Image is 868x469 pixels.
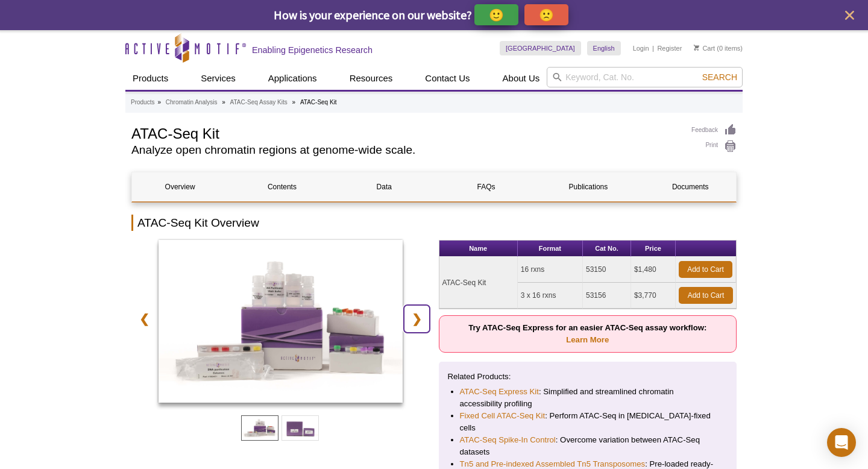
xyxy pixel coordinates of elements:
[193,67,243,90] a: Services
[131,124,679,142] h1: ATAC-Seq Kit
[300,99,337,105] li: ATAC-Seq Kit
[222,99,225,105] li: »
[587,41,621,55] a: English
[631,241,676,257] th: Price
[460,434,716,458] li: : Overcome variation between ATAC-Seq datasets
[292,99,296,105] li: »
[460,386,539,398] a: ATAC-Seq Express Kit
[274,7,472,22] span: How is your experience on our website?
[583,257,631,283] td: 53150
[439,257,518,309] td: ATAC-Seq Kit
[460,434,556,446] a: ATAC-Seq Spike-In Control
[679,287,733,304] a: Add to Cart
[404,305,430,333] a: ❯
[468,323,706,344] strong: Try ATAC-Seq Express for an easier ATAC-Seq assay workflow:
[131,97,154,108] a: Products
[261,67,324,90] a: Applications
[495,67,547,90] a: About Us
[342,67,400,90] a: Resources
[448,371,728,383] p: Related Products:
[842,8,857,23] button: close
[131,145,679,156] h2: Analyze open chromatin regions at genome-wide scale.
[489,7,504,22] p: 🙂
[631,283,676,309] td: $3,770
[699,72,741,83] button: Search
[631,257,676,283] td: $1,480
[252,45,373,55] h2: Enabling Epigenetics Research
[159,240,403,403] img: ATAC-Seq Kit
[547,67,743,87] input: Keyword, Cat. No.
[132,172,228,201] a: Overview
[691,124,737,137] a: Feedback
[691,140,737,153] a: Print
[694,41,743,55] li: (0 items)
[633,44,649,52] a: Login
[643,172,738,201] a: Documents
[583,241,631,257] th: Cat No.
[518,241,583,257] th: Format
[131,215,737,231] h2: ATAC-Seq Kit Overview
[230,97,288,108] a: ATAC-Seq Assay Kits
[540,172,636,201] a: Publications
[539,7,554,22] p: 🙁
[827,428,856,457] div: Open Intercom Messenger
[657,44,682,52] a: Register
[652,41,654,55] li: |
[694,45,699,51] img: Your Cart
[460,386,716,410] li: : Simplified and streamlined chromatin accessibility profiling
[125,67,175,90] a: Products
[166,97,218,108] a: Chromatin Analysis
[438,172,534,201] a: FAQs
[460,410,716,434] li: : Perform ATAC-Seq in [MEDICAL_DATA]-fixed cells
[500,41,581,55] a: [GEOGRAPHIC_DATA]
[518,257,583,283] td: 16 rxns
[518,283,583,309] td: 3 x 16 rxns
[159,240,403,406] a: ATAC-Seq Kit
[460,410,546,422] a: Fixed Cell ATAC-Seq Kit
[157,99,161,105] li: »
[234,172,330,201] a: Contents
[418,67,477,90] a: Contact Us
[131,305,157,333] a: ❮
[583,283,631,309] td: 53156
[679,261,732,278] a: Add to Cart
[566,335,609,344] a: Learn More
[694,44,715,52] a: Cart
[336,172,432,201] a: Data
[702,72,737,82] span: Search
[439,241,518,257] th: Name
